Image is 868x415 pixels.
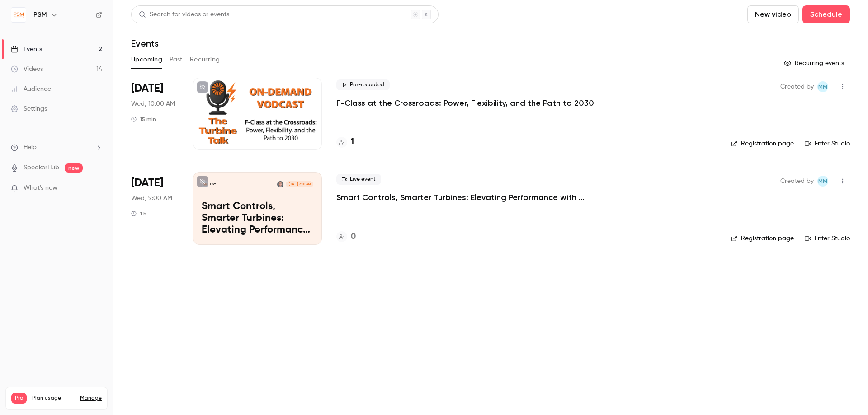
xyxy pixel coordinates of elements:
[11,8,26,22] img: PSM
[336,192,608,203] a: Smart Controls, Smarter Turbines: Elevating Performance with Universal Logic
[139,10,229,19] div: Search for videos or events
[131,116,156,123] div: 15 min
[11,393,27,404] span: Pro
[11,45,42,54] div: Events
[24,143,37,152] span: Help
[131,52,162,67] button: Upcoming
[286,181,313,187] span: [DATE] 9:00 AM
[91,184,102,192] iframe: Noticeable Trigger
[202,201,313,236] p: Smart Controls, Smarter Turbines: Elevating Performance with Universal Logic
[80,395,102,402] a: Manage
[131,81,163,96] span: [DATE]
[818,176,827,187] span: MM
[802,5,850,23] button: Schedule
[731,139,794,148] a: Registration page
[65,163,83,173] span: new
[193,172,322,244] a: Smart Controls, Smarter Turbines: Elevating Performance with Universal LogicPSMBenjamin Saunders[...
[131,172,179,244] div: Dec 31 Wed, 9:00 AM (America/New York)
[11,65,43,74] div: Videos
[336,231,356,243] a: 0
[11,143,102,152] li: help-dropdown-opener
[210,182,216,187] p: PSM
[11,84,51,93] div: Audience
[11,104,47,113] div: Settings
[780,56,850,70] button: Recurring events
[817,81,828,92] span: Michele McDermott
[131,99,175,108] span: Wed, 10:00 AM
[351,231,356,243] h4: 0
[131,38,159,49] h1: Events
[131,78,179,150] div: Sep 24 Wed, 10:00 AM (America/New York)
[731,234,794,243] a: Registration page
[190,52,220,67] button: Recurring
[170,52,183,67] button: Past
[805,139,850,148] a: Enter Studio
[32,395,75,402] span: Plan usage
[351,136,354,148] h4: 1
[277,181,283,187] img: Benjamin Saunders
[818,81,827,92] span: MM
[805,234,850,243] a: Enter Studio
[817,176,828,187] span: Michele McDermott
[131,194,172,203] span: Wed, 9:00 AM
[131,176,163,190] span: [DATE]
[24,183,57,193] span: What's new
[747,5,799,23] button: New video
[33,10,47,19] h6: PSM
[780,81,814,92] span: Created by
[336,98,594,108] a: F-Class at the Crossroads: Power, Flexibility, and the Path to 2030
[336,174,381,185] span: Live event
[780,176,814,187] span: Created by
[336,136,354,148] a: 1
[131,210,146,217] div: 1 h
[336,79,390,90] span: Pre-recorded
[24,163,59,173] a: SpeakerHub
